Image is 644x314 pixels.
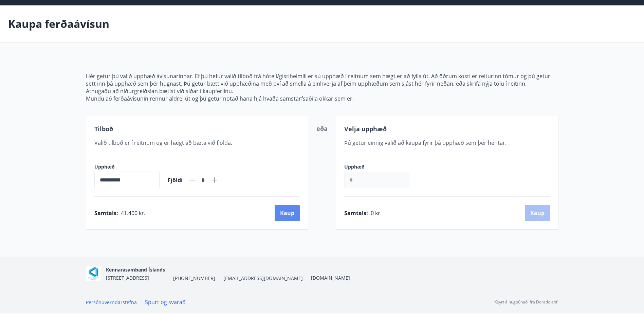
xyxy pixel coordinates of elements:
[173,275,215,282] span: [PHONE_NUMBER]
[223,275,303,282] span: [EMAIL_ADDRESS][DOMAIN_NAME]
[94,209,118,217] span: Samtals :
[106,275,149,281] span: [STREET_ADDRESS]
[106,266,165,273] span: Kennarasamband Íslands
[94,163,160,170] label: Upphæð
[8,16,109,31] p: Kaupa ferðaávísun
[94,125,113,133] span: Tilboð
[344,163,416,170] label: Upphæð
[145,298,186,306] a: Spurt og svarað
[494,299,558,305] p: Keyrt á hugbúnaði frá Dorado ehf.
[86,95,558,102] p: Mundu að ferðaávísunin rennur aldrei út og þú getur notað hana hjá hvaða samstarfsaðila okkar sem...
[94,139,232,146] span: Valið tilboð er í reitnum og er hægt að bæta við fjölda.
[311,275,350,281] a: [DOMAIN_NAME]
[371,209,382,217] span: 0 kr.
[168,176,183,184] span: Fjöldi
[275,205,300,221] button: Kaup
[86,72,558,87] p: Hér getur þú valið upphæð ávísunarinnar. Ef þú hefur valið tilboð frá hóteli/gistiheimili er sú u...
[344,139,507,146] span: Þú getur einnig valið að kaupa fyrir þá upphæð sem þér hentar.
[86,299,137,306] a: Persónuverndarstefna
[86,266,100,281] img: AOgasd1zjyUWmx8qB2GFbzp2J0ZxtdVPFY0E662R.png
[86,87,558,95] p: Athugaðu að niðurgreiðslan bætist við síðar í kaupferlinu.
[316,124,328,133] span: eða
[344,209,368,217] span: Samtals :
[121,209,145,217] span: 41.400 kr.
[344,125,387,133] span: Velja upphæð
